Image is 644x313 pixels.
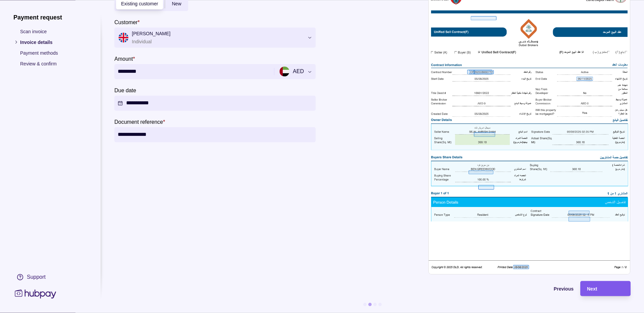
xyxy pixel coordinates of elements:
span: Previous [554,286,574,292]
p: Customer [114,19,138,25]
button: Next [580,281,631,296]
input: Document reference [118,127,312,142]
p: Amount [114,56,133,61]
span: Next [587,286,597,292]
p: Document reference [114,119,163,124]
p: Review & confirm [20,60,87,67]
input: amount [118,64,269,79]
p: Due date [114,87,136,93]
button: Previous [114,281,574,296]
label: Due date [114,86,136,94]
button: Due date [114,96,316,111]
label: Amount [114,54,135,62]
label: Document reference [114,117,165,125]
p: [PERSON_NAME] [132,30,303,37]
label: Customer [114,18,140,26]
p: Invoice details [20,38,87,46]
h1: Payment request [13,13,87,21]
p: Payment methods [20,49,87,56]
div: Support [27,273,46,280]
img: gb [118,33,128,43]
span: Existing customer [121,1,158,7]
a: Support [13,270,87,284]
span: New [172,1,181,7]
p: Scan invoice [20,28,87,35]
